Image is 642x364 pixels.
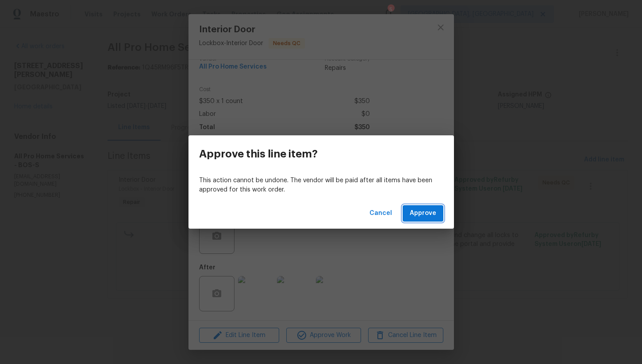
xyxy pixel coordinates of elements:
[199,148,318,160] h3: Approve this line item?
[366,205,396,222] button: Cancel
[199,176,443,195] p: This action cannot be undone. The vendor will be paid after all items have been approved for this...
[410,208,436,219] span: Approve
[403,205,443,222] button: Approve
[369,208,392,219] span: Cancel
